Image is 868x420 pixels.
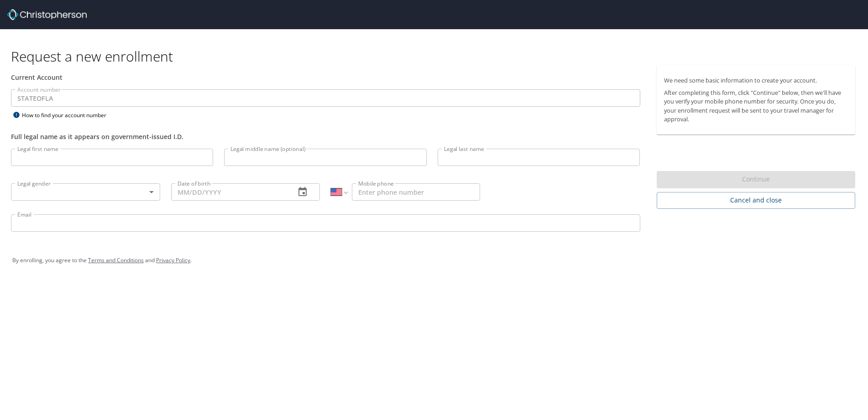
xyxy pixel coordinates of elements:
[12,249,856,272] div: By enrolling, you agree to the and .
[7,9,87,20] img: cbt logo
[664,88,848,124] p: After completing this form, click "Continue" below, then we'll have you verify your mobile phone ...
[88,256,144,264] a: Terms and Conditions
[11,183,160,201] div: ​
[664,76,848,85] p: We need some basic information to create your account.
[11,73,640,82] div: Current Account
[352,183,480,201] input: Enter phone number
[11,109,125,121] div: How to find your account number
[11,132,640,141] div: Full legal name as it appears on government-issued I.D.
[11,47,863,65] h1: Request a new enrollment
[664,195,848,206] span: Cancel and close
[657,192,856,209] button: Cancel and close
[156,256,190,264] a: Privacy Policy
[171,183,288,201] input: MM/DD/YYYY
